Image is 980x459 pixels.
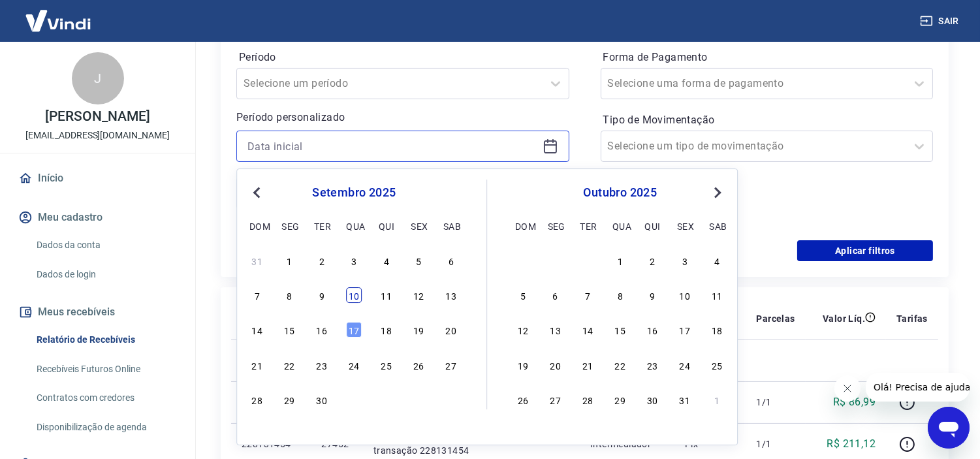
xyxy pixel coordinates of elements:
div: Choose segunda-feira, 22 de setembro de 2025 [281,357,297,373]
div: Choose quarta-feira, 15 de outubro de 2025 [612,323,628,338]
label: Forma de Pagamento [603,50,931,65]
a: Dados de login [31,261,180,288]
div: Choose sábado, 1 de novembro de 2025 [710,392,725,407]
a: Disponibilização de agenda [31,414,180,441]
div: Choose sábado, 11 de outubro de 2025 [710,287,725,303]
a: Relatório de Recebíveis [31,326,180,353]
div: Choose domingo, 28 de setembro de 2025 [515,253,531,268]
div: Choose sexta-feira, 10 de outubro de 2025 [677,287,693,303]
div: Choose domingo, 14 de setembro de 2025 [249,323,265,338]
div: Choose domingo, 26 de outubro de 2025 [515,392,531,407]
div: Choose sábado, 25 de outubro de 2025 [710,357,725,373]
div: Choose quarta-feira, 1 de outubro de 2025 [612,253,628,268]
p: Tarifas [896,312,928,325]
div: Choose segunda-feira, 20 de outubro de 2025 [548,357,563,373]
div: Choose quinta-feira, 25 de setembro de 2025 [379,357,394,373]
button: Meu cadastro [16,203,180,232]
div: ter [580,218,595,234]
div: Choose sábado, 18 de outubro de 2025 [710,323,725,338]
div: Choose quinta-feira, 30 de outubro de 2025 [644,392,660,407]
div: Choose sexta-feira, 3 de outubro de 2025 [411,392,426,407]
label: Tipo de Movimentação [603,112,931,128]
div: qui [644,218,660,234]
div: Choose terça-feira, 9 de setembro de 2025 [314,287,330,303]
div: Choose quinta-feira, 11 de setembro de 2025 [379,287,394,303]
div: sex [411,218,426,234]
div: Choose terça-feira, 30 de setembro de 2025 [580,253,595,268]
div: Choose terça-feira, 2 de setembro de 2025 [314,253,330,268]
span: Olá! Precisa de ajuda? [8,9,110,20]
button: Meus recebíveis [16,298,180,326]
div: Choose quinta-feira, 16 de outubro de 2025 [644,323,660,338]
div: Choose segunda-feira, 6 de outubro de 2025 [548,287,563,303]
a: Recebíveis Futuros Online [31,356,180,383]
a: Dados da conta [31,232,180,259]
div: setembro 2025 [247,185,460,200]
button: Aplicar filtros [797,240,933,261]
div: Choose sexta-feira, 26 de setembro de 2025 [411,357,426,373]
button: Previous Month [249,185,264,200]
div: Choose quarta-feira, 29 de outubro de 2025 [612,392,628,407]
div: Choose quinta-feira, 2 de outubro de 2025 [379,392,394,407]
div: dom [249,218,265,234]
img: Vindi [16,1,101,40]
div: Choose sábado, 6 de setembro de 2025 [443,253,459,268]
div: qua [346,218,362,234]
div: Choose domingo, 31 de agosto de 2025 [249,253,265,268]
div: seg [281,218,297,234]
div: sab [710,218,725,234]
div: Choose sexta-feira, 19 de setembro de 2025 [411,323,426,338]
p: [EMAIL_ADDRESS][DOMAIN_NAME] [25,129,170,142]
div: month 2025-10 [513,251,727,409]
div: Choose quarta-feira, 8 de outubro de 2025 [612,287,628,303]
div: Choose sexta-feira, 5 de setembro de 2025 [411,253,426,268]
div: sab [443,218,459,234]
button: Sair [917,9,964,33]
div: Choose domingo, 21 de setembro de 2025 [249,357,265,373]
div: Choose quarta-feira, 1 de outubro de 2025 [346,392,362,407]
div: Choose terça-feira, 7 de outubro de 2025 [580,287,595,303]
div: Choose segunda-feira, 29 de setembro de 2025 [281,392,297,407]
div: Choose quarta-feira, 22 de outubro de 2025 [612,357,628,373]
div: J [72,52,124,104]
div: Choose quinta-feira, 2 de outubro de 2025 [644,253,660,268]
div: Choose quinta-feira, 23 de outubro de 2025 [644,357,660,373]
div: ter [314,218,330,234]
div: Choose quinta-feira, 18 de setembro de 2025 [379,323,394,338]
div: Choose sexta-feira, 3 de outubro de 2025 [677,253,693,268]
a: Contratos com credores [31,385,180,411]
div: Choose quarta-feira, 3 de setembro de 2025 [346,253,362,268]
div: Choose segunda-feira, 29 de setembro de 2025 [548,253,563,268]
div: outubro 2025 [513,185,727,200]
iframe: Botão para abrir a janela de mensagens [928,407,970,449]
div: Choose sábado, 27 de setembro de 2025 [443,357,459,373]
div: Choose sábado, 20 de setembro de 2025 [443,323,459,338]
div: month 2025-09 [247,251,460,409]
div: Choose domingo, 12 de outubro de 2025 [515,323,531,338]
p: 1/1 [756,437,795,451]
div: Choose quarta-feira, 24 de setembro de 2025 [346,357,362,373]
iframe: Fechar mensagem [834,375,861,402]
div: Choose sábado, 4 de outubro de 2025 [443,392,459,407]
div: Choose domingo, 7 de setembro de 2025 [249,287,265,303]
div: Choose terça-feira, 23 de setembro de 2025 [314,357,330,373]
input: Data inicial [247,136,537,156]
div: Choose sábado, 13 de setembro de 2025 [443,287,459,303]
p: R$ 211,12 [827,436,876,452]
div: Choose sexta-feira, 31 de outubro de 2025 [677,392,693,407]
p: 1/1 [756,396,795,409]
div: qui [379,218,394,234]
div: Choose segunda-feira, 27 de outubro de 2025 [548,392,563,407]
p: Valor Líq. [823,312,865,325]
div: Choose segunda-feira, 8 de setembro de 2025 [281,287,297,303]
div: sex [677,218,693,234]
div: Choose segunda-feira, 15 de setembro de 2025 [281,323,297,338]
div: Choose domingo, 19 de outubro de 2025 [515,357,531,373]
div: Choose quarta-feira, 10 de setembro de 2025 [346,287,362,303]
div: Choose terça-feira, 28 de outubro de 2025 [580,392,595,407]
div: dom [515,218,531,234]
label: Período [239,50,567,65]
div: Choose sexta-feira, 12 de setembro de 2025 [411,287,426,303]
div: Choose sábado, 4 de outubro de 2025 [710,253,725,268]
div: Choose quarta-feira, 17 de setembro de 2025 [346,323,362,338]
